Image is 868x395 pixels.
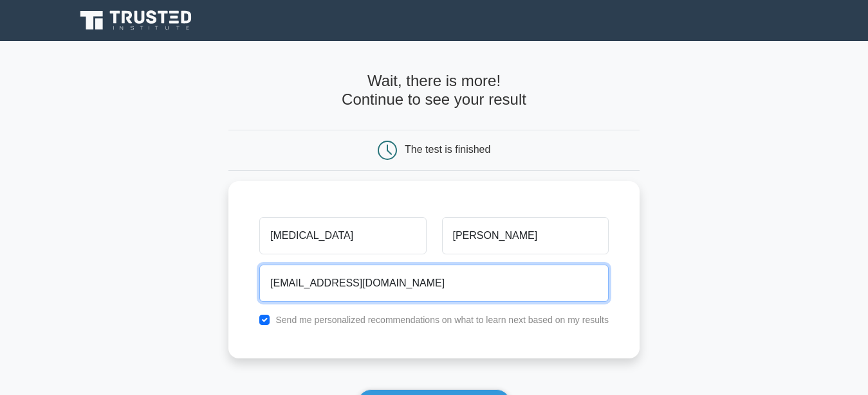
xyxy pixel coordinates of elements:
div: The test is finished [405,144,490,155]
label: Send me personalized recommendations on what to learn next based on my results [275,315,609,325]
h4: Wait, there is more! Continue to see your result [228,72,640,109]
input: Email [259,265,609,302]
input: First name [259,217,426,254]
input: Last name [442,217,609,254]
